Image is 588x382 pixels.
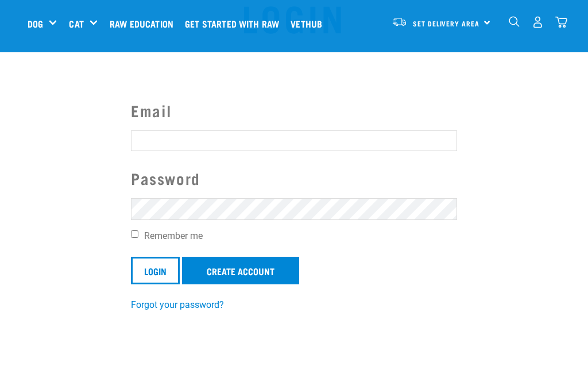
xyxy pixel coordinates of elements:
[392,17,407,27] img: van-moving.png
[413,21,479,25] span: Set Delivery Area
[131,229,457,243] label: Remember me
[555,16,567,28] img: home-icon@2x.png
[28,17,43,30] a: Dog
[107,1,182,47] a: Raw Education
[131,230,138,238] input: Remember me
[131,299,224,310] a: Forgot your password?
[131,167,457,190] label: Password
[131,99,457,122] label: Email
[288,1,331,47] a: Vethub
[532,16,544,28] img: user.png
[509,16,520,27] img: home-icon-1@2x.png
[182,257,299,284] a: Create Account
[69,17,83,30] a: Cat
[182,1,288,47] a: Get started with Raw
[131,257,180,284] input: Login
